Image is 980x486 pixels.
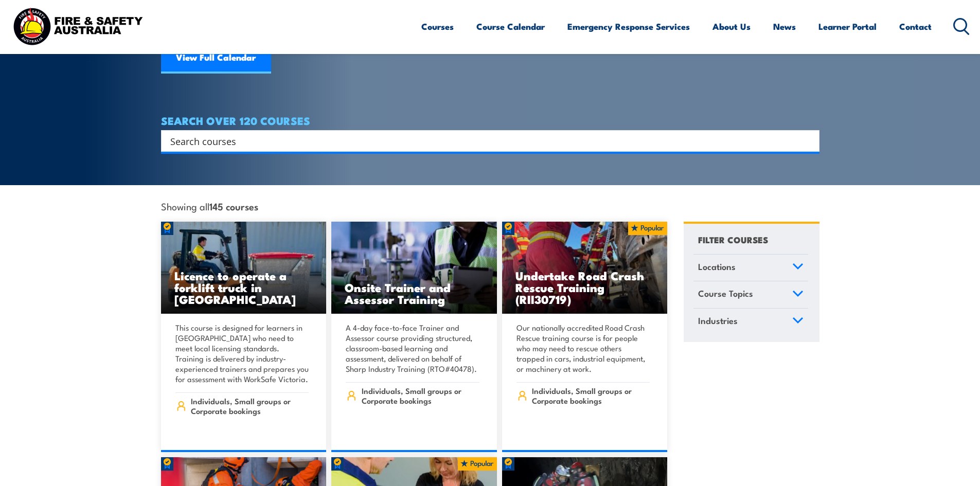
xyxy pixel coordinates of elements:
[161,115,819,126] h4: SEARCH OVER 120 COURSES
[209,199,258,213] strong: 145 courses
[567,13,690,40] a: Emergency Response Services
[502,222,668,314] img: Road Crash Rescue Training
[161,222,327,314] img: Licence to operate a forklift truck Training
[801,134,816,148] button: Search magnifier button
[698,260,736,274] span: Locations
[161,201,258,211] span: Showing all
[172,134,799,148] form: Search form
[712,13,751,40] a: About Us
[818,13,877,40] a: Learner Portal
[693,309,808,335] a: Industries
[331,222,497,314] img: Safety For Leaders
[170,133,797,149] input: Search input
[532,386,650,405] span: Individuals, Small groups or Corporate bookings
[698,286,753,300] span: Course Topics
[698,232,768,246] h4: FILTER COURSES
[502,222,668,314] a: Undertake Road Crash Rescue Training (RII30719)
[191,396,309,416] span: Individuals, Small groups or Corporate bookings
[516,322,650,374] p: Our nationally accredited Road Crash Rescue training course is for people who may need to rescue ...
[161,222,327,314] a: Licence to operate a forklift truck in [GEOGRAPHIC_DATA]
[693,281,808,308] a: Course Topics
[476,13,545,40] a: Course Calendar
[331,222,497,314] a: Onsite Trainer and Assessor Training
[515,269,654,305] h3: Undertake Road Crash Rescue Training (RII30719)
[161,43,271,74] a: View Full Calendar
[345,281,484,305] h3: Onsite Trainer and Assessor Training
[346,322,479,374] p: A 4-day face-to-face Trainer and Assessor course providing structured, classroom-based learning a...
[174,269,313,305] h3: Licence to operate a forklift truck in [GEOGRAPHIC_DATA]
[362,386,479,405] span: Individuals, Small groups or Corporate bookings
[421,13,454,40] a: Courses
[693,255,808,281] a: Locations
[698,314,738,328] span: Industries
[773,13,796,40] a: News
[899,13,932,40] a: Contact
[175,322,309,384] p: This course is designed for learners in [GEOGRAPHIC_DATA] who need to meet local licensing standa...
